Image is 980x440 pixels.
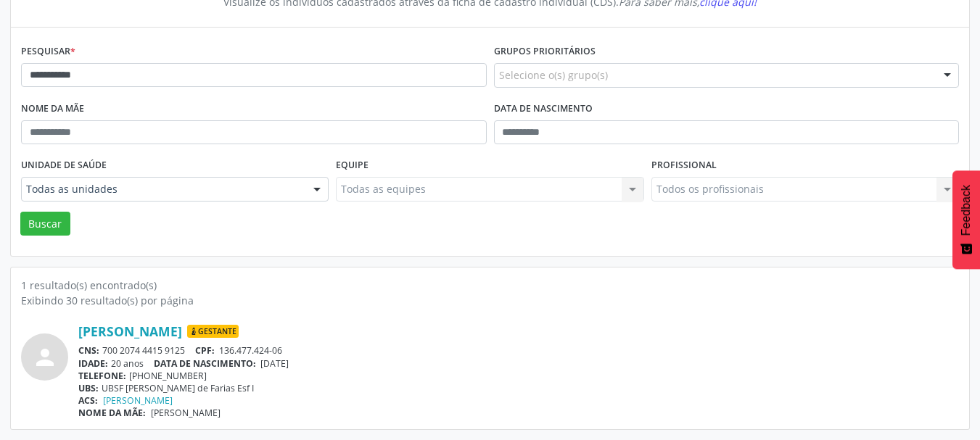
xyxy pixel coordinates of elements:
span: 136.477.424-06 [219,344,282,357]
span: NOME DA MÃE: [78,407,146,419]
span: Gestante [187,325,239,338]
label: Profissional [651,154,717,177]
span: Selecione o(s) grupo(s) [499,67,608,83]
a: [PERSON_NAME] [103,394,173,407]
label: Grupos prioritários [494,41,596,63]
span: [DATE] [260,357,289,370]
span: CNS: [78,344,99,357]
div: UBSF [PERSON_NAME] de Farias Esf I [78,382,959,394]
a: [PERSON_NAME] [78,323,182,339]
i: person [32,344,58,370]
span: DATA DE NASCIMENTO: [154,357,256,370]
span: [PERSON_NAME] [151,407,221,419]
div: 1 resultado(s) encontrado(s) [21,278,959,293]
label: Unidade de saúde [21,154,107,177]
label: Nome da mãe [21,98,84,120]
label: Pesquisar [21,41,75,63]
span: Todas as unidades [26,182,299,196]
label: Data de nascimento [494,98,593,120]
div: 700 2074 4415 9125 [78,344,959,357]
span: IDADE: [78,357,108,370]
span: CPF: [195,344,215,357]
div: 20 anos [78,357,959,370]
div: [PHONE_NUMBER] [78,370,959,382]
span: TELEFONE: [78,370,126,382]
span: ACS: [78,394,98,407]
div: Exibindo 30 resultado(s) por página [21,293,959,308]
button: Feedback - Mostrar pesquisa [952,170,980,269]
label: Equipe [336,154,368,177]
button: Buscar [20,212,70,236]
span: UBS: [78,382,99,394]
span: Feedback [960,185,973,236]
